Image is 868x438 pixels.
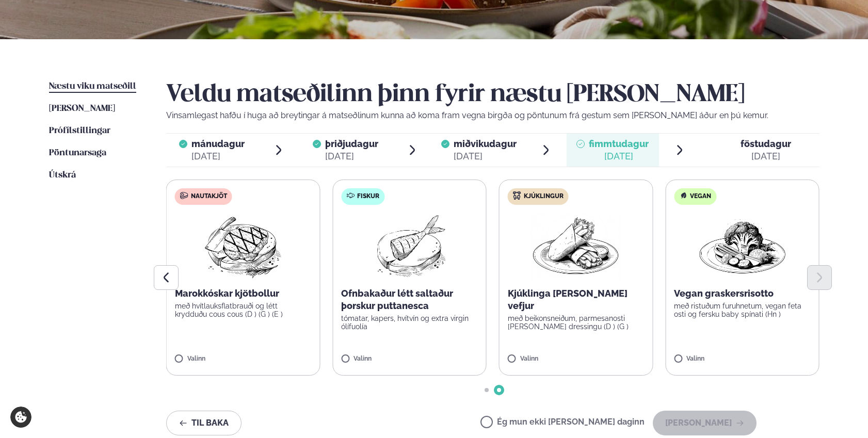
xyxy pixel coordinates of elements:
span: [PERSON_NAME] [49,104,115,113]
div: [DATE] [454,150,517,163]
a: Næstu viku matseðill [49,80,136,93]
div: [DATE] [191,150,245,163]
a: Cookie settings [10,407,31,428]
span: Pöntunarsaga [49,149,106,157]
span: Go to slide 2 [497,388,501,392]
p: Marokkóskar kjötbollur [175,287,312,300]
img: fish.svg [346,191,355,200]
span: Næstu viku matseðill [49,82,136,91]
p: Ofnbakaður létt saltaður þorskur puttanesca [341,287,478,312]
p: Kjúklinga [PERSON_NAME] vefjur [508,287,645,312]
button: [PERSON_NAME] [653,411,757,435]
img: Vegan.svg [679,191,687,200]
div: [DATE] [589,150,649,163]
button: Til baka [166,411,242,435]
span: fimmtudagur [589,138,649,149]
span: Nautakjöt [191,192,227,201]
span: miðvikudagur [454,138,517,149]
span: mánudagur [191,138,245,149]
span: Fiskur [357,192,379,201]
span: Prófílstillingar [49,126,110,135]
img: beef.svg [180,191,188,200]
p: með hvítlauksflatbrauði og létt krydduðu cous cous (D ) (G ) (E ) [175,302,312,318]
img: Vegan.png [697,213,787,279]
p: með beikonsneiðum, parmesanosti [PERSON_NAME] dressingu (D ) (G ) [508,314,645,331]
div: [DATE] [741,150,791,163]
span: föstudagur [741,138,791,149]
button: Next slide [807,265,832,290]
img: Fish.png [364,213,455,279]
p: tómatar, kapers, hvítvín og extra virgin ólífuolía [341,314,478,331]
a: [PERSON_NAME] [49,103,115,115]
p: með ristuðum furuhnetum, vegan feta osti og fersku baby spínati (Hn ) [674,302,811,318]
h2: Veldu matseðilinn þinn fyrir næstu [PERSON_NAME] [166,80,819,109]
img: Beef-Meat.png [197,213,288,279]
span: Útskrá [49,171,76,180]
a: Útskrá [49,169,76,182]
p: Vegan graskersrisotto [674,287,811,300]
button: Previous slide [154,265,179,290]
span: þriðjudagur [325,138,378,149]
img: Wraps.png [531,213,621,279]
p: Vinsamlegast hafðu í huga að breytingar á matseðlinum kunna að koma fram vegna birgða og pöntunum... [166,109,819,122]
span: Kjúklingur [524,192,564,201]
img: chicken.svg [513,191,521,200]
a: Prófílstillingar [49,125,110,137]
div: [DATE] [325,150,378,163]
a: Pöntunarsaga [49,147,106,159]
span: Go to slide 1 [485,388,489,392]
span: Vegan [690,192,711,201]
